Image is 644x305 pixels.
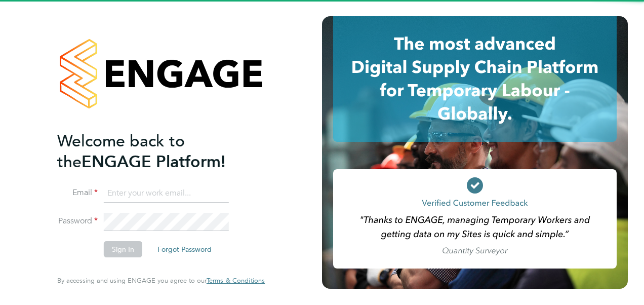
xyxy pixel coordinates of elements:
[149,241,220,257] button: Forgot Password
[207,277,265,285] a: Terms & Conditions
[57,131,255,172] h2: ENGAGE Platform!
[104,184,229,203] input: Enter your work email...
[57,276,265,285] span: By accessing and using ENGAGE you agree to our
[57,216,98,226] label: Password
[57,187,98,198] label: Email
[104,241,142,257] button: Sign In
[207,276,265,285] span: Terms & Conditions
[57,131,185,172] span: Welcome back to the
